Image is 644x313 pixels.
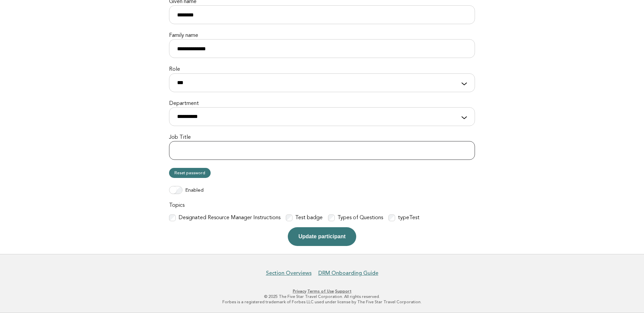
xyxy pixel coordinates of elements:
button: Update participant [288,227,356,246]
p: © 2025 The Five Star Travel Corporation. All rights reserved. [117,294,527,299]
label: Department [169,100,475,107]
label: Test badge [295,214,323,222]
a: Terms of Use [307,289,334,294]
label: Enabled [185,187,204,194]
a: Privacy [293,289,306,294]
label: Types of Questions [337,214,383,222]
label: Role [169,66,475,73]
label: typeTest [398,214,420,222]
a: Section Overviews [266,270,312,276]
p: Forbes is a registered trademark of Forbes LLC used under license by The Five Star Travel Corpora... [117,299,527,305]
a: Support [335,289,352,294]
a: Reset password [169,168,211,178]
label: Designated Resource Manager Instructions [178,214,280,222]
label: Job Title [169,134,475,141]
a: DRM Onboarding Guide [318,270,378,276]
p: · · [117,289,527,294]
label: Topics [169,202,475,209]
label: Family name [169,32,475,39]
